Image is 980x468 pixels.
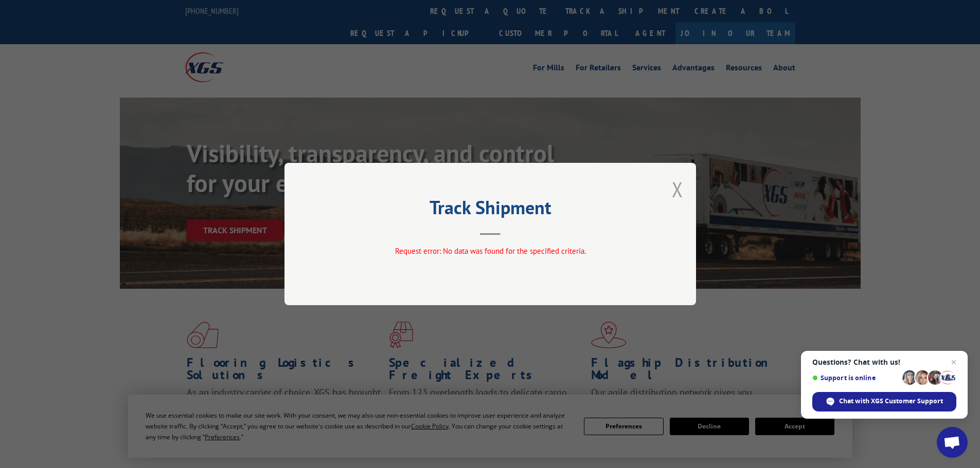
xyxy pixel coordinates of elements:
span: Close chat [948,356,960,368]
span: Support is online [812,374,899,382]
h2: Track Shipment [336,200,645,220]
span: Chat with XGS Customer Support [839,397,943,406]
div: Open chat [937,427,968,458]
span: Questions? Chat with us! [812,358,956,366]
div: Chat with XGS Customer Support [812,392,956,411]
span: Request error: No data was found for the specified criteria. [395,246,585,256]
button: Close modal [672,176,683,203]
